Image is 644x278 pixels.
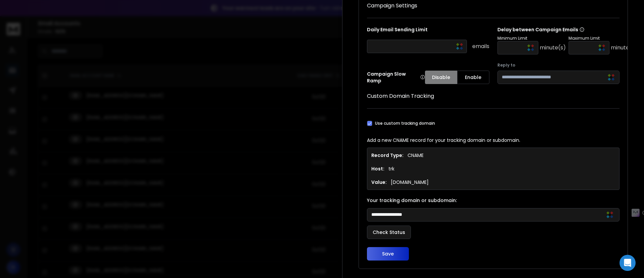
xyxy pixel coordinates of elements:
img: Sticky Password [527,44,534,51]
h1: Record Type: [371,152,404,159]
img: Sticky Password [598,44,605,51]
p: trk [388,165,394,172]
label: Reply to [497,63,620,68]
button: Disable [425,71,457,84]
p: [DOMAIN_NAME] [391,179,429,186]
p: Maximum Limit [569,36,637,41]
label: Use custom tracking domain [375,121,435,126]
p: minute(s) [540,44,566,52]
label: Your tracking domain or subdomain: [367,198,620,203]
button: Enable [457,71,489,84]
div: Open Intercom Messenger [620,255,636,271]
h1: Value: [371,179,387,186]
img: Sticky Password [606,211,613,218]
p: Campaign Slow Ramp [367,71,425,84]
p: Daily Email Sending Limit [367,26,489,36]
p: CNAME [408,152,424,159]
p: Minimum Limit [497,36,566,41]
button: Save [367,247,409,261]
button: Check Status [367,226,411,239]
p: Delay between Campaign Emails [497,26,637,33]
img: Sticky Password [456,43,463,50]
h1: Campaign Settings [367,2,620,10]
p: Add a new CNAME record for your tracking domain or subdomain. [367,137,620,144]
img: Sticky Password [608,74,614,81]
h1: Host: [371,165,384,172]
p: minute(s) [611,44,637,52]
h1: Custom Domain Tracking [367,92,620,100]
p: emails [472,42,489,50]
